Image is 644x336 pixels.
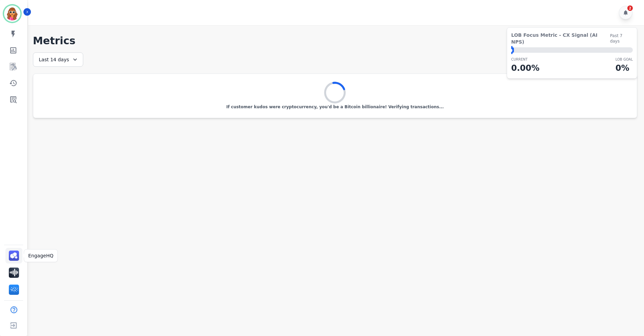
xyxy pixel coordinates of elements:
[33,52,83,67] div: Last 14 days
[627,5,633,11] div: 2
[226,104,444,110] p: If customer kudos were cryptocurrency, you'd be a Bitcoin billionaire! Verifying transactions...
[615,62,633,74] p: 0 %
[511,57,539,62] p: CURRENT
[610,33,633,44] span: Past 7 days
[511,47,514,53] div: ⬤
[511,62,539,74] p: 0.00 %
[4,5,20,22] img: Bordered avatar
[615,57,633,62] p: LOB Goal
[511,32,610,45] span: LOB Focus Metric - CX Signal (AI NPS)
[33,35,637,47] h1: Metrics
